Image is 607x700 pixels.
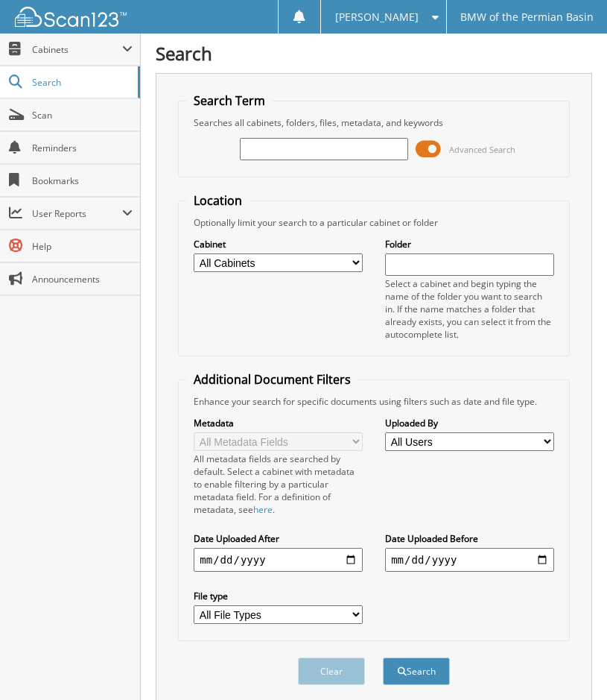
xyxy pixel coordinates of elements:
span: User Reports [32,207,122,220]
legend: Search Term [186,92,273,109]
label: Metadata [194,417,363,429]
span: Advanced Search [449,144,515,155]
span: [PERSON_NAME] [335,13,419,22]
button: Clear [298,658,365,685]
span: Bookmarks [32,174,133,187]
span: Reminders [32,142,133,154]
span: Announcements [32,273,133,286]
legend: Location [186,192,250,209]
h1: Search [156,41,592,66]
label: Date Uploaded Before [385,532,554,545]
label: Folder [385,238,554,250]
a: here [253,503,273,516]
img: scan123-logo-white.svg [15,7,127,27]
span: Help [32,240,133,253]
div: Select a cabinet and begin typing the name of the folder you want to search in. If the name match... [385,277,554,341]
input: start [194,548,363,572]
div: Enhance your search for specific documents using filters such as date and file type. [186,395,561,408]
span: Search [32,76,130,89]
div: Searches all cabinets, folders, files, metadata, and keywords [186,116,561,129]
label: File type [194,590,363,602]
span: Scan [32,109,133,122]
label: Date Uploaded After [194,532,363,545]
div: Optionally limit your search to a particular cabinet or folder [186,216,561,229]
legend: Additional Document Filters [186,371,358,388]
input: end [385,548,554,572]
div: All metadata fields are searched by default. Select a cabinet with metadata to enable filtering b... [194,453,363,516]
button: Search [383,658,450,685]
span: BMW of the Permian Basin [460,13,594,22]
iframe: Chat Widget [533,628,607,700]
span: Cabinets [32,43,122,56]
label: Uploaded By [385,417,554,429]
label: Cabinet [194,238,363,250]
